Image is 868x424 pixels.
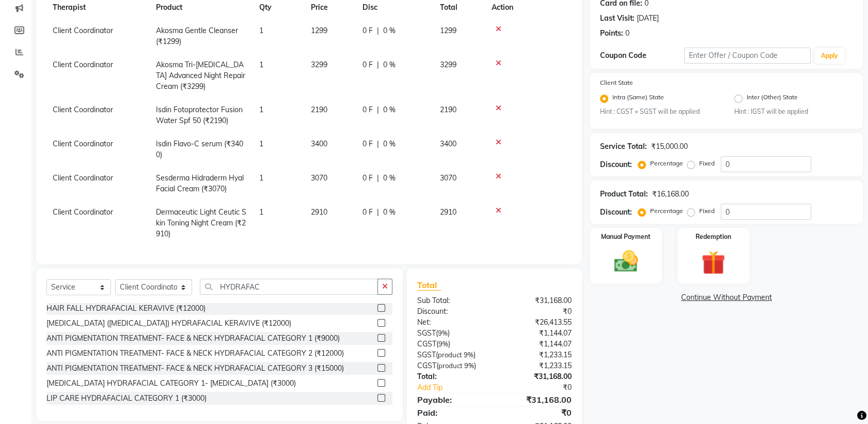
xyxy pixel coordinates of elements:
[417,339,436,349] span: CGST
[438,361,463,370] span: product
[156,207,246,238] span: Dermaceutic Light Ceutic Skin Toning Night Cream (₹2910)
[362,104,373,115] span: 0 F
[362,173,373,184] span: 0 F
[200,279,378,295] input: Search or Scan
[46,378,296,389] div: [MEDICAL_DATA] HYDRAFACIAL CATEGORY 1- [MEDICAL_DATA] (₹3000)
[383,207,396,218] span: 0 %
[651,141,688,152] div: ₹15,000.00
[612,93,664,105] label: Intra (Same) State
[259,207,263,217] span: 1
[495,295,580,306] div: ₹31,168.00
[495,360,580,371] div: ₹1,233.15
[409,382,509,393] a: Add Tip
[259,139,263,148] span: 1
[684,48,810,64] input: Enter Offer / Coupon Code
[377,25,379,36] span: |
[747,93,798,105] label: Inter (Other) State
[53,207,113,217] span: Client Coordinator
[156,173,244,193] span: Sesderma Hidraderm Hyal Facial Cream (₹3070)
[637,13,659,24] div: [DATE]
[650,206,683,216] label: Percentage
[383,139,396,149] span: 0 %
[409,295,495,306] div: Sub Total:
[383,59,396,70] span: 0 %
[600,28,623,39] div: Points:
[417,350,436,359] span: SGST
[438,329,448,337] span: 9%
[440,26,456,35] span: 1299
[495,339,580,350] div: ₹1,144.07
[734,107,853,116] small: Hint : IGST will be applied
[156,139,243,159] span: Isdin Flavo-C serum (₹3400)
[46,318,291,329] div: [MEDICAL_DATA] ([MEDICAL_DATA]) HYDRAFACIAL KERAVIVE (₹12000)
[311,207,327,217] span: 2910
[46,363,344,374] div: ANTI PIGMENTATION TREATMENT- FACE & NECK HYDRAFACIAL CATEGORY 3 (₹15000)
[377,104,379,115] span: |
[601,232,651,241] label: Manual Payment
[46,348,344,359] div: ANTI PIGMENTATION TREATMENT- FACE & NECK HYDRAFACIAL CATEGORY 2 (₹12000)
[815,48,844,64] button: Apply
[464,361,474,370] span: 9%
[46,393,207,404] div: LIP CARE HYDRAFACIAL CATEGORY 1 (₹3000)
[438,340,448,348] span: 9%
[600,207,632,218] div: Discount:
[417,361,436,370] span: CGST
[694,248,733,277] img: _gift.svg
[53,139,113,148] span: Client Coordinator
[417,328,436,338] span: SGST
[600,13,635,24] div: Last Visit:
[440,105,456,114] span: 2190
[383,173,396,184] span: 0 %
[259,105,263,114] span: 1
[311,139,327,148] span: 3400
[699,206,715,216] label: Fixed
[311,173,327,183] span: 3070
[53,105,113,114] span: Client Coordinator
[699,159,715,168] label: Fixed
[311,60,327,69] span: 3299
[311,105,327,114] span: 2190
[440,60,456,69] span: 3299
[46,333,340,344] div: ANTI PIGMENTATION TREATMENT- FACE & NECK HYDRAFACIAL CATEGORY 1 (₹9000)
[495,317,580,328] div: ₹26,413.55
[383,25,396,36] span: 0 %
[495,406,580,419] div: ₹0
[156,60,245,91] span: Akosma Tri-[MEDICAL_DATA] Advanced Night Repair Cream (₹3299)
[495,393,580,406] div: ₹31,168.00
[46,303,206,314] div: HAIR FALL HYDRAFACIAL KERAVIVE (₹12000)
[509,382,579,393] div: ₹0
[600,50,684,61] div: Coupon Code
[259,60,263,69] span: 1
[156,26,238,46] span: Akosma Gentle Cleanser (₹1299)
[600,78,633,87] label: Client State
[409,371,495,382] div: Total:
[362,25,373,36] span: 0 F
[377,173,379,184] span: |
[600,141,647,152] div: Service Total:
[362,59,373,70] span: 0 F
[409,317,495,328] div: Net:
[377,207,379,218] span: |
[53,26,113,35] span: Client Coordinator
[650,159,683,168] label: Percentage
[362,207,373,218] span: 0 F
[409,306,495,317] div: Discount:
[53,60,113,69] span: Client Coordinator
[495,371,580,382] div: ₹31,168.00
[600,107,718,116] small: Hint : CGST + SGST will be applied
[652,189,689,200] div: ₹16,168.00
[495,306,580,317] div: ₹0
[156,105,243,125] span: Isdin Fotoprotector Fusion Water Spf 50 (₹2190)
[440,207,456,217] span: 2910
[417,280,441,291] span: Total
[53,173,113,183] span: Client Coordinator
[600,189,648,200] div: Product Total:
[440,139,456,148] span: 3400
[438,351,462,359] span: product
[259,173,263,183] span: 1
[464,351,474,359] span: 9%
[409,350,495,360] div: ( )
[409,360,495,371] div: ( )
[440,173,456,183] span: 3070
[377,59,379,70] span: |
